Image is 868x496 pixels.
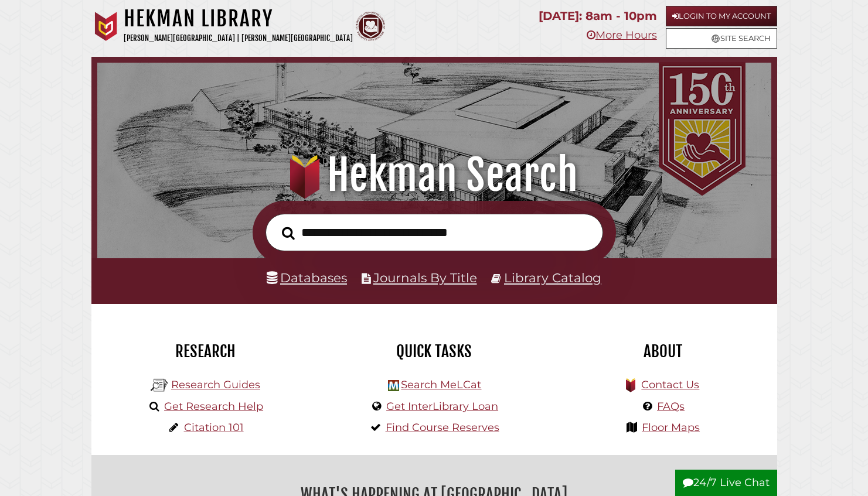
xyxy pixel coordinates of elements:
[386,421,499,434] a: Find Course Reserves
[100,341,311,361] h2: Research
[641,378,699,391] a: Contact Us
[587,29,657,42] a: More Hours
[373,270,477,285] a: Journals By Title
[164,400,263,413] a: Get Research Help
[666,28,777,49] a: Site Search
[504,270,601,285] a: Library Catalog
[329,341,540,361] h2: Quick Tasks
[110,149,758,201] h1: Hekman Search
[184,421,244,434] a: Citation 101
[657,400,685,413] a: FAQs
[282,226,295,240] i: Search
[276,223,301,243] button: Search
[124,32,353,45] p: [PERSON_NAME][GEOGRAPHIC_DATA] | [PERSON_NAME][GEOGRAPHIC_DATA]
[267,270,347,285] a: Databases
[666,6,777,26] a: Login to My Account
[151,377,168,394] img: Hekman Library Logo
[642,421,700,434] a: Floor Maps
[356,12,385,41] img: Calvin Theological Seminary
[557,341,768,361] h2: About
[539,6,657,26] p: [DATE]: 8am - 10pm
[386,400,498,413] a: Get InterLibrary Loan
[401,378,481,391] a: Search MeLCat
[91,12,121,41] img: Calvin University
[124,6,353,32] h1: Hekman Library
[388,380,399,391] img: Hekman Library Logo
[171,378,260,391] a: Research Guides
